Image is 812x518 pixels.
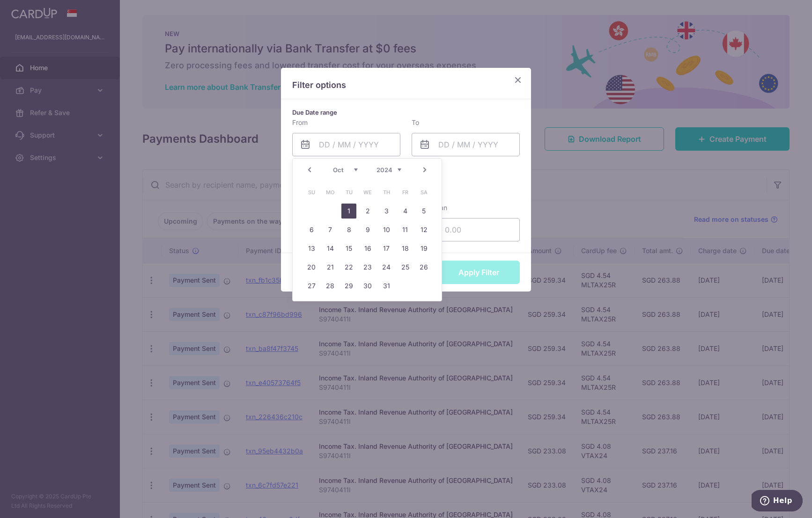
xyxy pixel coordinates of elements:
a: 23 [360,260,375,275]
a: 1 [341,204,356,219]
a: 11 [398,222,413,237]
a: 8 [341,222,356,237]
input: DD / MM / YYYY [292,133,400,156]
a: 10 [379,222,394,237]
a: 19 [416,241,431,256]
span: Monday [323,185,338,200]
a: 18 [398,241,413,256]
a: 3 [379,204,394,219]
input: DD / MM / YYYY [412,133,520,156]
span: Help [22,7,41,15]
a: 30 [360,278,375,293]
a: 17 [379,241,394,256]
a: 20 [304,260,319,275]
a: 28 [323,278,338,293]
a: 6 [304,222,319,237]
a: 16 [360,241,375,256]
span: Sunday [304,185,319,200]
span: Saturday [416,185,431,200]
a: 12 [416,222,431,237]
a: 31 [379,278,394,293]
a: 7 [323,222,338,237]
label: To [412,118,419,127]
a: Prev [304,164,315,175]
a: 21 [323,260,338,275]
a: 5 [416,204,431,219]
p: Filter options [292,79,520,91]
a: 4 [398,204,413,219]
a: 15 [341,241,356,256]
a: 14 [323,241,338,256]
a: 27 [304,278,319,293]
a: 22 [341,260,356,275]
a: 29 [341,278,356,293]
span: Friday [398,185,413,200]
a: 24 [379,260,394,275]
a: 2 [360,204,375,219]
span: Thursday [379,185,394,200]
a: 25 [398,260,413,275]
a: 9 [360,222,375,237]
iframe: Opens a widget where you can find more information [752,490,803,513]
span: Wednesday [360,185,375,200]
a: 26 [416,260,431,275]
a: Next [419,164,430,175]
p: Due Date range [292,107,520,118]
input: 0.00 [412,218,520,241]
a: 13 [304,241,319,256]
label: From [292,118,308,127]
button: Close [512,74,524,86]
span: Tuesday [341,185,356,200]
